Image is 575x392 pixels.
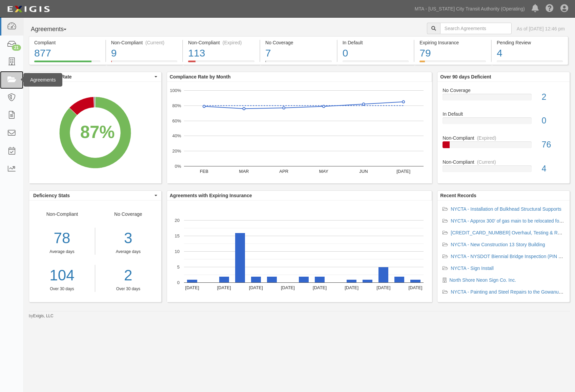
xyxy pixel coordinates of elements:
text: FEB [200,169,208,174]
text: [DATE] [281,285,295,290]
text: 10 [174,249,179,254]
div: 9 [111,46,178,61]
text: [DATE] [313,285,327,290]
div: Non-Compliant [437,135,570,141]
div: Non-Compliant (Current) [111,39,178,46]
div: 4 [537,163,570,175]
div: Expiring Insurance [419,39,486,46]
div: No Coverage [265,39,332,46]
div: 0 [343,46,409,61]
text: MAR [239,169,249,174]
div: Average days [29,249,95,255]
div: Average days [100,249,156,255]
b: Recent Records [440,193,476,198]
text: 15 [174,233,179,238]
text: 60% [172,118,181,123]
text: [DATE] [376,285,390,290]
text: 40% [172,133,181,138]
text: [DATE] [249,285,263,290]
b: Agreements with Expiring Insurance [170,193,252,198]
i: Help Center - Complianz [546,5,554,13]
a: In Default0 [443,111,564,135]
a: NYCTA - Installation of Bulkhead Structural Supports [451,206,561,212]
text: 20% [172,148,181,154]
text: [DATE] [408,285,422,290]
text: [DATE] [185,285,199,290]
div: 79 [419,46,486,61]
text: [DATE] [396,169,410,174]
div: 0 [537,115,570,127]
text: 0% [174,164,181,169]
div: 113 [188,46,254,61]
span: Deficiency Stats [33,192,153,199]
a: Non-Compliant(Expired)76 [443,135,564,159]
img: Logo [5,3,52,15]
div: 7 [265,46,332,61]
svg: A chart. [167,201,432,302]
span: Compliance Rate [33,73,153,80]
div: Non-Compliant (Expired) [188,39,254,46]
a: Pending Review4 [492,61,568,66]
a: Non-Compliant(Current)4 [443,159,564,178]
a: No Coverage2 [443,87,564,111]
div: In Default [437,111,570,117]
div: 2 [537,91,570,103]
div: Pending Review [497,39,563,46]
div: 4 [497,46,563,61]
a: MTA - [US_STATE] City Transit Authority (Operating) [411,2,528,16]
a: No Coverage7 [260,61,337,66]
text: 0 [177,280,180,285]
text: JUN [359,169,368,174]
a: Non-Compliant(Current)9 [106,61,183,66]
a: NYCTA - New Construction 13 Story Building [451,242,545,247]
div: 87% [80,120,115,144]
a: Expiring Insurance79 [414,61,491,66]
svg: A chart. [167,82,432,183]
div: No Coverage [437,87,570,94]
button: Agreements [29,23,80,36]
div: As of [DATE] 12:46 pm [517,25,565,32]
text: APR [279,169,288,174]
div: 877 [34,46,100,61]
text: 100% [170,88,181,93]
div: (Expired) [477,135,496,141]
a: In Default0 [337,61,414,66]
text: 5 [177,264,180,270]
div: (Current) [477,159,496,165]
text: 20 [174,218,179,223]
div: Non-Compliant [437,159,570,165]
a: Compliant877 [29,61,105,66]
div: 21 [12,45,21,51]
div: No Coverage [95,211,161,292]
a: 104 [29,265,95,286]
small: by [29,313,54,319]
a: Exigis, LLC [33,314,54,318]
button: Compliance Rate [29,72,161,82]
div: Over 30 days [100,286,156,292]
a: 2 [100,265,156,286]
button: Deficiency Stats [29,191,161,200]
text: MAY [319,169,328,174]
svg: A chart. [29,82,161,183]
div: 78 [29,228,95,249]
div: Non-Compliant [29,211,95,292]
div: (Expired) [223,39,242,46]
text: [DATE] [217,285,231,290]
a: North Shore Neon Sign Co. Inc. [449,277,516,283]
b: Compliance Rate by Month [170,74,231,79]
text: [DATE] [345,285,358,290]
a: Non-Compliant(Expired)113 [183,61,260,66]
b: Over 90 days Deficient [440,74,491,79]
a: NYCTA - Sign Install [451,266,494,271]
div: 76 [537,139,570,151]
div: (Current) [145,39,164,46]
div: Compliant [34,39,100,46]
div: 3 [100,228,156,249]
div: In Default [343,39,409,46]
div: Agreements [23,73,62,87]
